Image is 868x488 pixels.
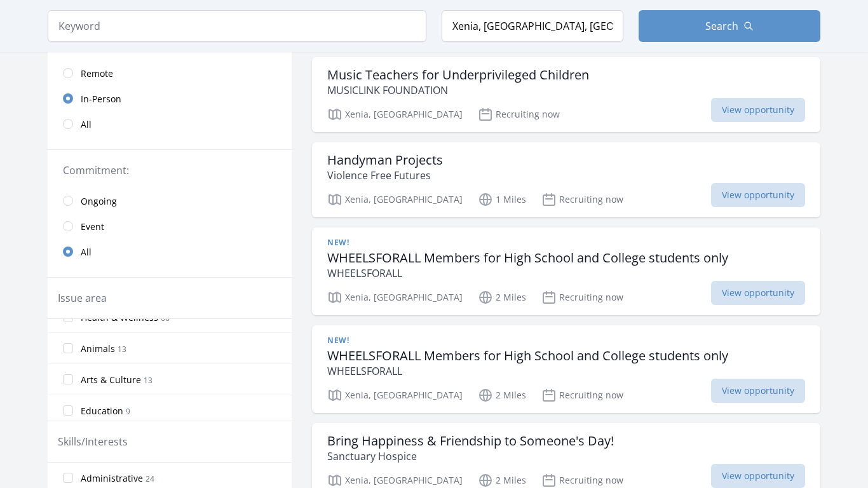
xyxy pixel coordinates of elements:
p: WHEELSFORALL [327,266,728,281]
p: MUSICLINK FOUNDATION [327,83,589,98]
p: Xenia, [GEOGRAPHIC_DATA] [327,388,463,403]
span: 24 [146,473,154,484]
span: New! [327,335,349,346]
span: Arts & Culture [81,374,141,386]
legend: Issue area [58,290,107,306]
p: Recruiting now [541,388,623,403]
p: Recruiting now [541,192,623,207]
a: Ongoing [48,188,292,213]
input: Administrative 24 [63,473,73,483]
span: Remote [81,67,113,80]
span: Education [81,405,123,417]
p: Xenia, [GEOGRAPHIC_DATA] [327,107,463,122]
button: Search [639,10,820,42]
span: Administrative [81,472,143,485]
span: In-Person [81,93,121,105]
span: View opportunity [711,379,805,403]
a: Handyman Projects Violence Free Futures Xenia, [GEOGRAPHIC_DATA] 1 Miles Recruiting now View oppo... [312,142,820,217]
span: View opportunity [711,464,805,488]
span: New! [327,238,349,248]
h3: WHEELSFORALL Members for High School and College students only [327,348,728,363]
h3: Bring Happiness & Friendship to Someone's Day! [327,433,614,449]
a: In-Person [48,86,292,111]
span: All [81,118,92,131]
a: All [48,111,292,137]
p: Xenia, [GEOGRAPHIC_DATA] [327,290,463,305]
span: Search [705,18,738,34]
span: Ongoing [81,195,117,208]
input: Animals 13 [63,343,73,353]
p: Recruiting now [541,290,623,305]
a: New! WHEELSFORALL Members for High School and College students only WHEELSFORALL Xenia, [GEOGRAPH... [312,325,820,413]
input: Arts & Culture 13 [63,374,73,384]
span: View opportunity [711,281,805,305]
a: Event [48,213,292,239]
input: Location [442,10,623,42]
h3: Handyman Projects [327,152,443,168]
input: Keyword [48,10,426,42]
span: View opportunity [711,183,805,207]
span: 13 [144,375,153,386]
span: Event [81,220,104,233]
input: Education 9 [63,405,73,416]
h3: Music Teachers for Underprivileged Children [327,67,589,83]
p: 1 Miles [478,192,526,207]
a: New! WHEELSFORALL Members for High School and College students only WHEELSFORALL Xenia, [GEOGRAPH... [312,227,820,315]
span: View opportunity [711,98,805,122]
legend: Commitment: [63,163,276,178]
span: 13 [118,344,126,355]
legend: Skills/Interests [58,434,128,449]
p: Recruiting now [541,473,623,488]
a: Music Teachers for Underprivileged Children MUSICLINK FOUNDATION Xenia, [GEOGRAPHIC_DATA] Recruit... [312,57,820,132]
p: Violence Free Futures [327,168,443,183]
p: Xenia, [GEOGRAPHIC_DATA] [327,473,463,488]
span: All [81,246,92,259]
span: 9 [126,406,130,417]
p: 2 Miles [478,290,526,305]
p: WHEELSFORALL [327,363,728,379]
p: 2 Miles [478,388,526,403]
p: Xenia, [GEOGRAPHIC_DATA] [327,192,463,207]
a: All [48,239,292,264]
p: Sanctuary Hospice [327,449,614,464]
h3: WHEELSFORALL Members for High School and College students only [327,250,728,266]
a: Remote [48,60,292,86]
p: 2 Miles [478,473,526,488]
p: Recruiting now [478,107,560,122]
span: Animals [81,342,115,355]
